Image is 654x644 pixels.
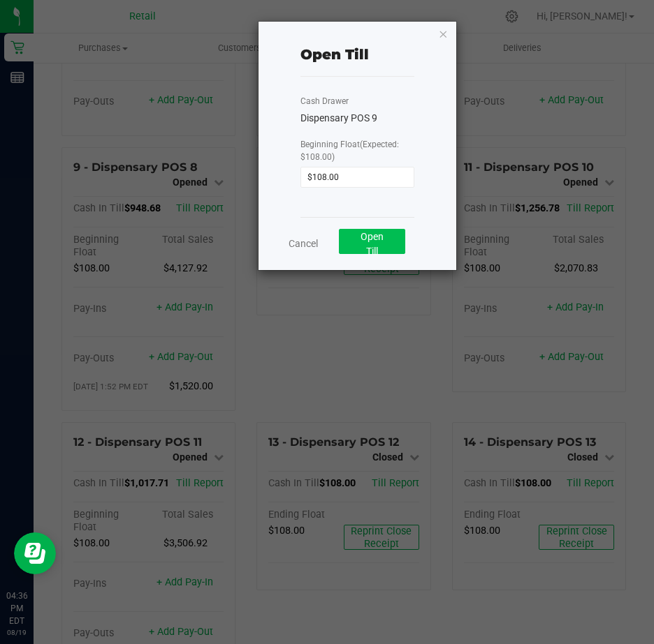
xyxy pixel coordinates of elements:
[300,111,414,126] div: Dispensary POS 9
[361,231,384,257] span: Open Till
[339,229,405,254] button: Open Till
[300,44,369,65] div: Open Till
[300,95,349,107] label: Cash Drawer
[289,237,318,251] a: Cancel
[14,532,56,574] iframe: Resource center
[300,140,399,162] span: Beginning Float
